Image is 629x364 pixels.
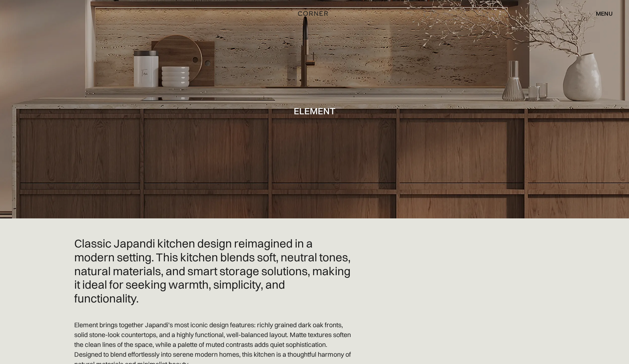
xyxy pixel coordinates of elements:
[596,11,613,16] div: menu
[589,7,613,20] div: menu
[74,237,351,305] h2: Classic Japandi kitchen design reimagined in a modern setting. This kitchen blends soft, neutral ...
[287,9,342,18] a: home
[294,106,336,116] h1: Element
